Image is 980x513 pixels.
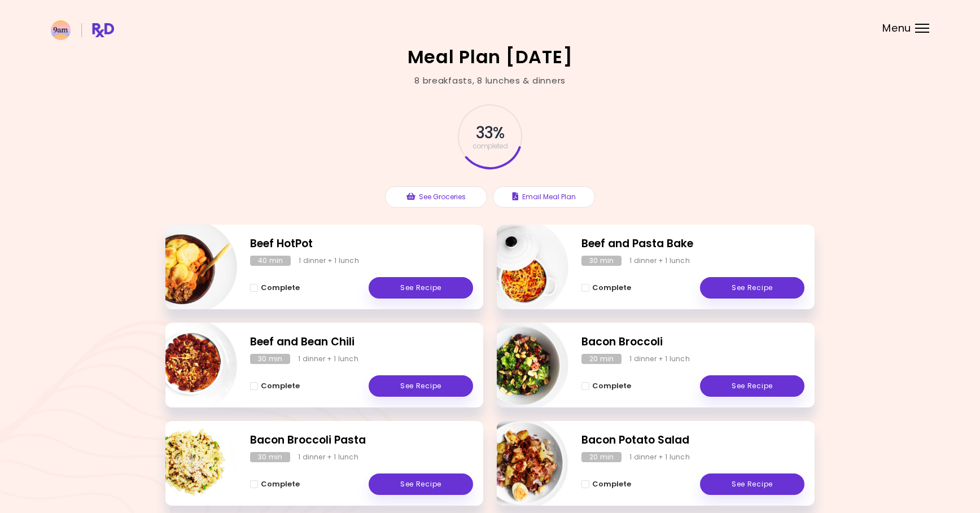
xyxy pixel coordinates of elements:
button: Complete - Bacon Broccoli [581,379,631,393]
a: See Recipe - Beef HotPot [369,277,473,299]
img: Info - Beef and Bean Chili [143,318,237,412]
img: Info - Bacon Broccoli [475,318,568,412]
h2: Bacon Potato Salad [581,432,804,449]
span: Complete [592,480,631,489]
div: 1 dinner + 1 lunch [298,452,358,462]
span: Complete [261,480,300,489]
div: 30 min [581,256,622,266]
span: Menu [882,23,911,33]
button: Email Meal Plan [493,186,595,208]
span: 33 % [476,124,504,143]
a: See Recipe - Beef and Bean Chili [369,375,473,397]
div: 30 min [250,452,290,462]
img: Info - Beef and Pasta Bake [475,220,568,314]
button: Complete - Bacon Broccoli Pasta [250,477,300,491]
h2: Meal Plan [DATE] [408,48,573,66]
img: Info - Bacon Potato Salad [475,416,568,510]
h2: Beef and Bean Chili [250,334,473,350]
div: 1 dinner + 1 lunch [299,256,359,266]
div: 30 min [250,354,290,364]
button: Complete - Beef HotPot [250,281,300,295]
h2: Beef and Pasta Bake [581,236,804,252]
img: Info - Beef HotPot [143,220,237,314]
div: 1 dinner + 1 lunch [298,354,358,364]
span: Complete [592,382,631,391]
a: See Recipe - Bacon Potato Salad [700,473,804,495]
div: 20 min [581,452,622,462]
h2: Bacon Broccoli Pasta [250,432,473,449]
a: See Recipe - Beef and Pasta Bake [700,277,804,299]
a: See Recipe - Bacon Broccoli [700,375,804,397]
div: 1 dinner + 1 lunch [629,452,690,462]
span: Complete [592,283,631,292]
h2: Beef HotPot [250,236,473,252]
button: Complete - Bacon Potato Salad [581,477,631,491]
div: 40 min [250,256,291,266]
button: See Groceries [385,186,487,208]
div: 8 breakfasts , 8 lunches & dinners [414,74,566,87]
button: Complete - Beef and Pasta Bake [581,281,631,295]
div: 20 min [581,354,622,364]
a: See Recipe - Bacon Broccoli Pasta [369,473,473,495]
img: RxDiet [51,20,114,40]
button: Complete - Beef and Bean Chili [250,379,300,393]
div: 1 dinner + 1 lunch [629,256,690,266]
span: Complete [261,382,300,391]
h2: Bacon Broccoli [581,334,804,350]
span: completed [473,143,508,150]
span: Complete [261,283,300,292]
img: Info - Bacon Broccoli Pasta [143,416,237,510]
div: 1 dinner + 1 lunch [629,354,690,364]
